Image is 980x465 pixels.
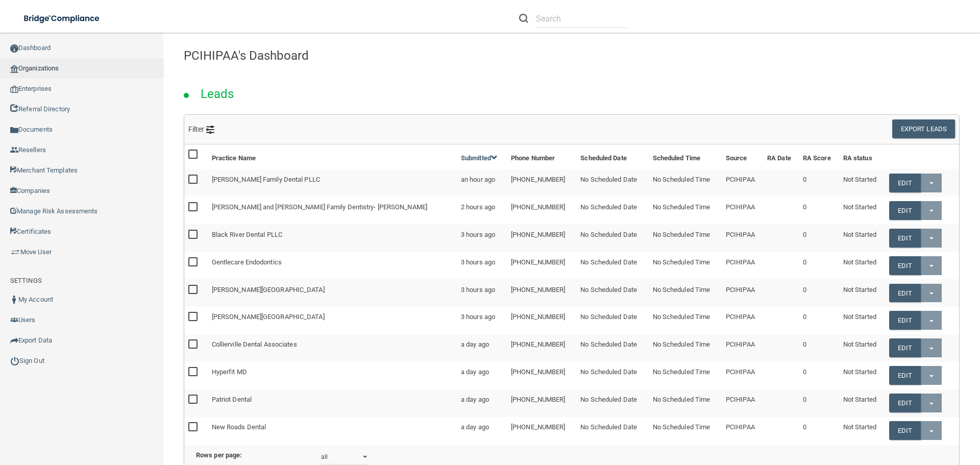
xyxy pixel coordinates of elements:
[576,279,648,307] td: No Scheduled Date
[507,224,576,252] td: [PHONE_NUMBER]
[799,417,839,444] td: 0
[188,125,214,133] span: Filter
[10,336,18,345] img: icon-export.b9366987.png
[839,362,885,389] td: Not Started
[722,169,763,197] td: PCIHIPAA
[889,366,920,385] a: Edit
[722,144,763,169] th: Source
[507,389,576,417] td: [PHONE_NUMBER]
[839,389,885,417] td: Not Started
[889,174,920,192] a: Edit
[208,334,457,362] td: Collierville Dental Associates
[10,275,42,287] label: SETTINGS
[507,417,576,444] td: [PHONE_NUMBER]
[206,126,214,134] img: icon-filter@2x.21656d0b.png
[190,80,244,108] h2: Leads
[799,279,839,307] td: 0
[507,252,576,279] td: [PHONE_NUMBER]
[208,389,457,417] td: Patriot Dental
[461,154,498,162] a: Submitted
[799,362,839,389] td: 0
[722,279,763,307] td: PCIHIPAA
[799,307,839,334] td: 0
[839,224,885,252] td: Not Started
[507,279,576,307] td: [PHONE_NUMBER]
[10,65,18,73] img: organization-icon.f8decf85.png
[457,307,507,334] td: 3 hours ago
[457,417,507,444] td: a day ago
[507,169,576,197] td: [PHONE_NUMBER]
[507,334,576,362] td: [PHONE_NUMBER]
[889,338,920,357] a: Edit
[208,417,457,444] td: New Roads Dental
[519,14,528,23] img: ic-search.3b580494.png
[722,197,763,224] td: PCIHIPAA
[507,197,576,224] td: [PHONE_NUMBER]
[457,224,507,252] td: 3 hours ago
[799,389,839,417] td: 0
[457,334,507,362] td: a day ago
[839,197,885,224] td: Not Started
[722,334,763,362] td: PCIHIPAA
[799,169,839,197] td: 0
[208,362,457,389] td: Hyperfit MD
[457,197,507,224] td: 2 hours ago
[889,229,920,248] a: Edit
[10,126,18,134] img: icon-documents.8dae5593.png
[507,362,576,389] td: [PHONE_NUMBER]
[839,417,885,444] td: Not Started
[649,362,722,389] td: No Scheduled Time
[799,197,839,224] td: 0
[196,451,242,459] b: Rows per page:
[507,307,576,334] td: [PHONE_NUMBER]
[722,417,763,444] td: PCIHIPAA
[799,224,839,252] td: 0
[839,307,885,334] td: Not Started
[457,169,507,197] td: an hour ago
[184,49,960,62] h4: PCIHIPAA's Dashboard
[763,144,799,169] th: RA Date
[799,144,839,169] th: RA Score
[576,252,648,279] td: No Scheduled Date
[649,389,722,417] td: No Scheduled Time
[889,394,920,412] a: Edit
[799,252,839,279] td: 0
[208,169,457,197] td: [PERSON_NAME] Family Dental PLLC
[892,119,955,138] button: Export Leads
[208,197,457,224] td: [PERSON_NAME] and [PERSON_NAME] Family Dentistry- [PERSON_NAME]
[889,421,920,440] a: Edit
[15,8,109,29] img: bridge_compliance_login_screen.278c3ca4.svg
[576,307,648,334] td: No Scheduled Date
[576,334,648,362] td: No Scheduled Date
[576,389,648,417] td: No Scheduled Date
[649,279,722,307] td: No Scheduled Time
[722,389,763,417] td: PCIHIPAA
[10,44,18,53] img: ic_dashboard_dark.d01f4a41.png
[576,169,648,197] td: No Scheduled Date
[576,144,648,169] th: Scheduled Date
[208,252,457,279] td: Gentlecare Endodontics
[649,307,722,334] td: No Scheduled Time
[10,296,18,304] img: ic_user_dark.df1a06c3.png
[722,362,763,389] td: PCIHIPAA
[839,144,885,169] th: RA status
[10,86,18,93] img: enterprise.0d942306.png
[457,362,507,389] td: a day ago
[649,224,722,252] td: No Scheduled Time
[576,224,648,252] td: No Scheduled Date
[576,197,648,224] td: No Scheduled Date
[839,279,885,307] td: Not Started
[208,307,457,334] td: [PERSON_NAME][GEOGRAPHIC_DATA]
[10,356,19,365] img: ic_power_dark.7ecde6b1.png
[722,224,763,252] td: PCIHIPAA
[507,144,576,169] th: Phone Number
[457,279,507,307] td: 3 hours ago
[10,316,18,324] img: icon-users.e205127d.png
[536,9,629,28] input: Search
[889,201,920,220] a: Edit
[839,252,885,279] td: Not Started
[10,247,20,257] img: briefcase.64adab9b.png
[649,144,722,169] th: Scheduled Time
[576,362,648,389] td: No Scheduled Date
[10,146,18,154] img: ic_reseller.de258add.png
